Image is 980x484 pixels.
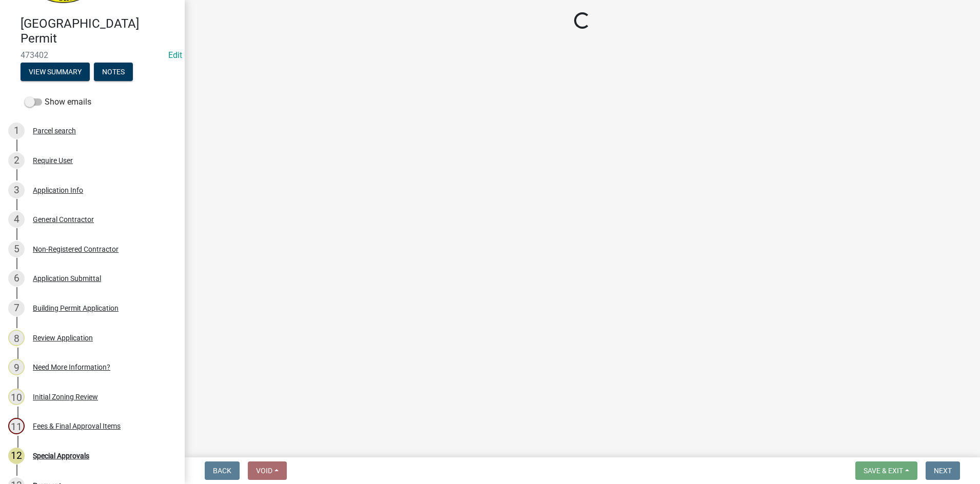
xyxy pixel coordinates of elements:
wm-modal-confirm: Edit Application Number [168,50,182,60]
div: Fees & Final Approval Items [33,422,121,430]
div: Need More Information? [33,364,110,371]
div: Application Info [33,187,83,194]
div: Require User [33,157,73,164]
span: Save & Exit [864,467,903,475]
wm-modal-confirm: Notes [94,68,133,76]
div: 9 [8,359,25,375]
span: 473402 [21,50,164,60]
div: Building Permit Application [33,305,119,312]
div: Non-Registered Contractor [33,246,119,253]
div: General Contractor [33,216,94,223]
button: Void [248,461,287,480]
wm-modal-confirm: Summary [21,68,90,76]
div: 7 [8,300,25,316]
div: 1 [8,123,25,139]
div: 3 [8,182,25,198]
a: Edit [168,50,182,60]
div: Parcel search [33,127,76,134]
button: View Summary [21,63,90,81]
button: Save & Exit [855,461,917,480]
span: Next [934,467,952,475]
div: 10 [8,389,25,405]
div: Review Application [33,334,93,341]
button: Notes [94,63,133,81]
span: Back [213,467,231,475]
div: 8 [8,330,25,346]
div: 5 [8,241,25,257]
button: Next [926,461,960,480]
span: Void [256,467,272,475]
div: Special Approvals [33,452,89,459]
button: Back [205,461,240,480]
div: 4 [8,211,25,228]
div: 11 [8,418,25,434]
div: 6 [8,270,25,287]
label: Show emails [25,96,91,108]
h4: [GEOGRAPHIC_DATA] Permit [21,16,177,46]
div: Initial Zoning Review [33,393,98,400]
div: 2 [8,152,25,169]
div: Application Submittal [33,275,101,282]
div: 12 [8,448,25,464]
